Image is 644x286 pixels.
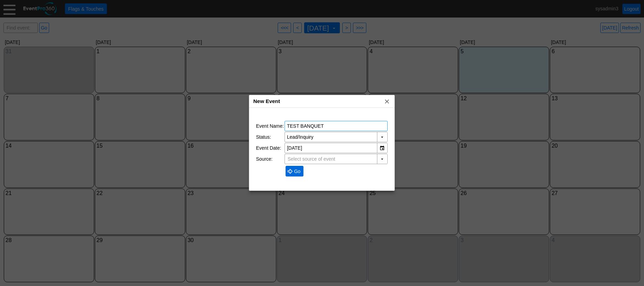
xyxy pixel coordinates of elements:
[287,168,302,175] span: Go
[293,168,302,175] span: Go
[256,154,284,164] td: Source:
[286,154,337,164] span: Select source of event
[256,143,284,153] td: Event Date:
[253,98,280,104] span: New Event
[256,132,284,142] td: Status:
[256,121,284,131] td: Event Name:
